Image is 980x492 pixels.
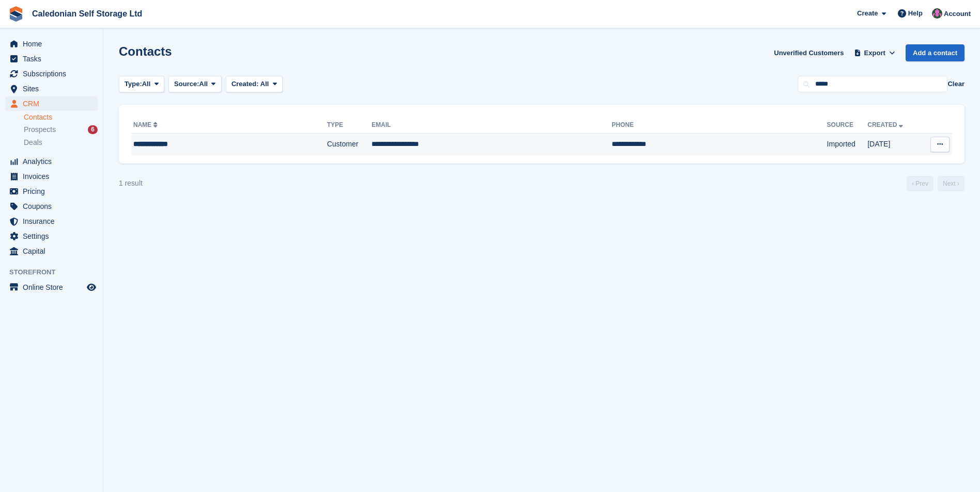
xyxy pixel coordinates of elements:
a: Deals [24,137,98,148]
a: Previous [907,176,934,191]
a: Created [867,121,905,128]
span: All [199,79,208,89]
span: CRM [23,96,85,111]
nav: Page [905,176,967,191]
span: Help [908,8,923,19]
a: menu [5,81,98,96]
button: Export [852,44,897,61]
span: Subscriptions [23,67,85,81]
button: Type: All [119,76,164,93]
a: Prospects 6 [24,124,98,135]
img: Lois Holling [932,8,942,19]
a: menu [5,280,98,294]
span: Settings [23,229,85,243]
span: Analytics [23,154,85,169]
span: Type: [125,79,142,89]
a: menu [5,96,98,111]
a: menu [5,184,98,199]
span: Pricing [23,184,85,199]
a: Contacts [24,112,98,122]
span: Storefront [9,267,103,277]
button: Created: All [226,76,283,93]
a: menu [5,67,98,81]
span: Insurance [23,214,85,228]
a: Name [133,121,160,128]
th: Email [371,117,612,134]
a: Unverified Customers [770,44,848,61]
a: Preview store [85,281,98,293]
span: Source: [174,79,199,89]
span: Sites [23,81,85,96]
a: menu [5,52,98,66]
a: Caledonian Self Storage Ltd [28,5,146,22]
span: Create [857,8,878,19]
span: Prospects [24,125,56,135]
span: Created: [231,80,259,88]
span: Export [864,48,885,58]
span: Deals [24,138,42,147]
button: Source: All [168,76,222,93]
a: menu [5,199,98,214]
span: Capital [23,244,85,258]
td: Customer [327,134,371,155]
div: 6 [88,125,98,134]
span: All [260,80,269,88]
div: 1 result [119,178,143,189]
img: stora-icon-8386f47178a22dfd0bd8f6a31ec36ba5ce8667c1dd55bd0f319d3a0aa187defe.svg [8,6,24,22]
td: Imported [827,134,868,155]
th: Source [827,117,868,134]
span: Account [944,9,971,19]
a: Add a contact [906,44,965,61]
th: Type [327,117,371,134]
a: menu [5,214,98,228]
th: Phone [612,117,827,134]
a: menu [5,37,98,51]
span: Invoices [23,169,85,184]
a: menu [5,229,98,243]
h1: Contacts [119,44,172,58]
a: menu [5,244,98,258]
td: [DATE] [867,134,921,155]
span: Online Store [23,280,85,294]
a: menu [5,154,98,169]
span: Home [23,37,85,51]
span: Tasks [23,52,85,66]
button: Clear [947,79,965,89]
a: menu [5,169,98,184]
span: All [142,79,151,89]
a: Next [938,176,965,191]
span: Coupons [23,199,85,214]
